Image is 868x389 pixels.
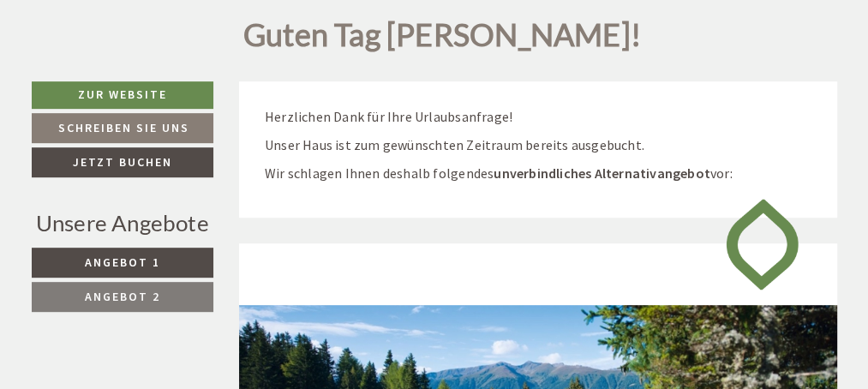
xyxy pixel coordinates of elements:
[32,81,214,109] a: Zur Website
[27,51,272,64] div: [GEOGRAPHIC_DATA]
[85,289,160,304] span: Angebot 2
[265,135,811,155] p: Unser Haus ist zum gewünschten Zeitraum bereits ausgebucht.
[242,14,304,43] div: [DATE]
[713,183,811,305] img: image
[243,18,641,61] h1: Guten Tag [PERSON_NAME]!
[14,47,280,99] div: Guten Tag, wie können wir Ihnen helfen?
[32,147,214,177] a: Jetzt buchen
[265,164,811,183] p: Wir schlagen Ihnen deshalb folgendes vor:
[27,84,272,96] small: 17:00
[265,107,811,127] p: Herzlichen Dank für Ihre Urlaubsanfrage!
[85,254,160,270] span: Angebot 1
[494,165,710,182] strong: unverbindliches Alternativangebot
[32,207,214,239] div: Unsere Angebote
[32,113,214,143] a: Schreiben Sie uns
